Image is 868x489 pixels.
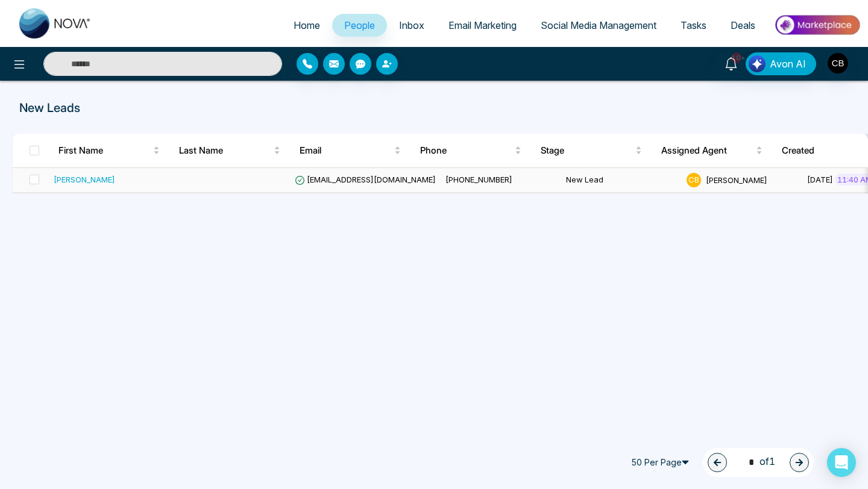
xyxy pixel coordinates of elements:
th: Assigned Agent [652,134,772,167]
span: Inbox [399,19,424,31]
a: 10+ [717,52,746,73]
span: Home [294,19,320,31]
a: Social Media Management [529,14,668,37]
span: [PHONE_NUMBER] [445,175,512,184]
span: 10+ [731,52,742,63]
a: Deals [719,14,767,37]
span: Deals [731,19,755,31]
a: Home [281,14,332,37]
span: Email Marketing [448,19,517,31]
button: Avon AI [746,52,816,75]
p: New Leads [19,99,849,117]
span: Social Media Management [541,19,656,31]
img: Market-place.gif [773,11,861,39]
a: Inbox [387,14,436,37]
span: [PERSON_NAME] [706,175,767,184]
span: [DATE] [807,175,833,184]
span: Stage [541,143,633,158]
img: User Avatar [828,53,848,73]
span: Phone [420,143,512,158]
th: Email [290,134,410,167]
span: [EMAIL_ADDRESS][DOMAIN_NAME] [295,175,436,184]
th: Last Name [169,134,290,167]
img: Nova CRM Logo [19,8,92,39]
div: [PERSON_NAME] [54,173,115,185]
span: Tasks [681,19,706,31]
span: First Name [58,143,151,158]
a: Tasks [668,14,719,37]
span: Email [300,143,392,158]
span: of 1 [741,454,775,470]
span: 50 Per Page [626,453,698,472]
div: Open Intercom Messenger [827,448,856,477]
a: Email Marketing [436,14,529,37]
span: People [344,19,375,31]
span: C B [687,173,701,187]
th: Stage [531,134,652,167]
img: Lead Flow [749,55,766,72]
span: Assigned Agent [661,143,753,158]
th: First Name [49,134,169,167]
a: People [332,14,387,37]
span: Last Name [179,143,271,158]
span: Avon AI [770,57,806,71]
td: New Lead [561,168,682,193]
th: Phone [410,134,531,167]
